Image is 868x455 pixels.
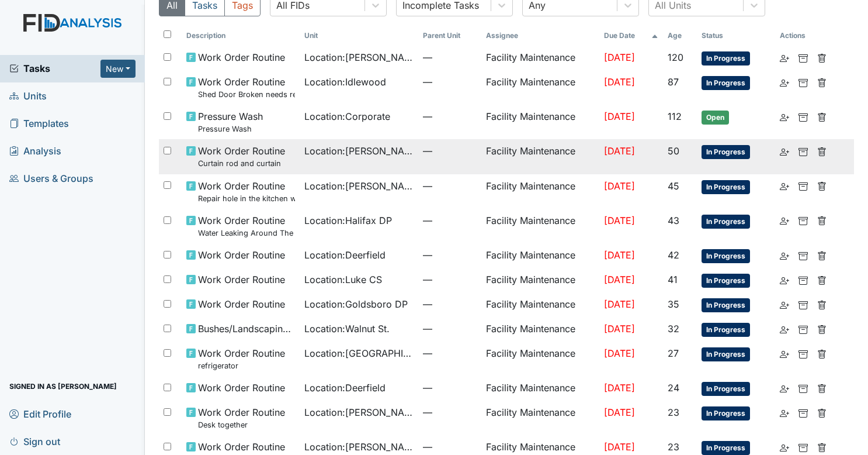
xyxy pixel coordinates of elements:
span: [DATE] [604,274,635,285]
a: Delete [817,248,827,262]
a: Delete [817,75,827,89]
span: In Progress [702,51,750,66]
th: Toggle SortBy [300,26,418,46]
td: Facility Maintenance [481,243,599,268]
span: Location : Deerfield [304,248,386,262]
a: Archive [798,179,808,193]
span: — [423,381,477,395]
span: In Progress [702,298,750,312]
span: Location : Luke CS [304,273,382,287]
span: — [423,50,477,64]
span: [DATE] [604,215,635,226]
span: [DATE] [604,76,635,88]
a: Archive [798,381,808,395]
span: Location : Walnut St. [304,322,390,336]
span: [DATE] [604,441,635,453]
span: Bushes/Landscaping inspection [198,322,295,336]
span: [DATE] [604,382,635,394]
span: In Progress [702,274,750,288]
span: 23 [668,406,679,418]
td: Facility Maintenance [481,209,599,243]
span: — [423,109,477,123]
small: Pressure Wash [198,123,263,135]
span: In Progress [702,347,750,361]
a: Archive [798,440,808,454]
a: Archive [798,297,808,311]
span: [DATE] [604,406,635,418]
td: Facility Maintenance [481,174,599,209]
td: Facility Maintenance [481,46,599,70]
a: Archive [798,346,808,360]
small: Desk together [198,419,285,430]
span: Work Order Routine [198,50,285,64]
span: Templates [9,115,69,133]
span: 87 [668,76,679,88]
span: Sign out [9,432,60,450]
span: — [423,322,477,336]
a: Delete [817,213,827,227]
td: Facility Maintenance [481,268,599,292]
a: Archive [798,213,808,227]
td: Facility Maintenance [481,401,599,435]
span: [DATE] [604,323,635,335]
span: Location : [PERSON_NAME]. [304,440,413,454]
button: New [100,60,136,78]
span: — [423,297,477,311]
span: [DATE] [604,347,635,359]
small: Shed Door Broken needs replacing [198,89,295,100]
span: In Progress [702,145,750,159]
span: In Progress [702,406,750,420]
a: Archive [798,273,808,287]
small: refrigerator [198,360,285,371]
span: Pressure Wash Pressure Wash [198,109,263,135]
span: Signed in as [PERSON_NAME] [9,377,117,395]
span: 24 [668,382,679,394]
th: Actions [775,26,834,46]
span: In Progress [702,382,750,396]
span: 41 [668,274,678,285]
td: Facility Maintenance [481,70,599,105]
th: Toggle SortBy [663,26,697,46]
span: In Progress [702,323,750,337]
td: Facility Maintenance [481,342,599,376]
td: Facility Maintenance [481,139,599,174]
span: Location : [PERSON_NAME]. ICF [304,179,413,193]
span: Location : [PERSON_NAME] Loop [304,405,413,419]
a: Archive [798,50,808,64]
span: Location : Corporate [304,109,390,123]
span: — [423,75,477,89]
span: Location : Goldsboro DP [304,297,408,311]
span: In Progress [702,76,750,90]
span: Units [9,87,47,105]
span: Open [702,111,729,125]
a: Delete [817,273,827,287]
small: Repair hole in the kitchen wall. [198,193,295,204]
span: [DATE] [604,145,635,157]
span: In Progress [702,180,750,194]
small: Water Leaking Around The Base of the Toilet [198,227,295,239]
a: Delete [817,405,827,419]
span: — [423,440,477,454]
span: 120 [668,51,683,63]
a: Archive [798,248,808,262]
span: 27 [668,347,679,359]
a: Tasks [9,61,100,75]
span: — [423,248,477,262]
span: Location : [PERSON_NAME]. [304,144,413,158]
small: Curtain rod and curtain [198,158,285,169]
a: Archive [798,322,808,336]
span: In Progress [702,249,750,263]
a: Delete [817,381,827,395]
span: Analysis [9,142,61,160]
td: Facility Maintenance [481,292,599,317]
span: [DATE] [604,111,635,122]
th: Toggle SortBy [599,26,663,46]
th: Toggle SortBy [182,26,300,46]
span: Work Order Routine Curtain rod and curtain [198,144,285,169]
span: Edit Profile [9,405,71,423]
span: 32 [668,323,679,335]
span: Work Order Routine [198,273,285,287]
a: Delete [817,440,827,454]
a: Delete [817,109,827,123]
